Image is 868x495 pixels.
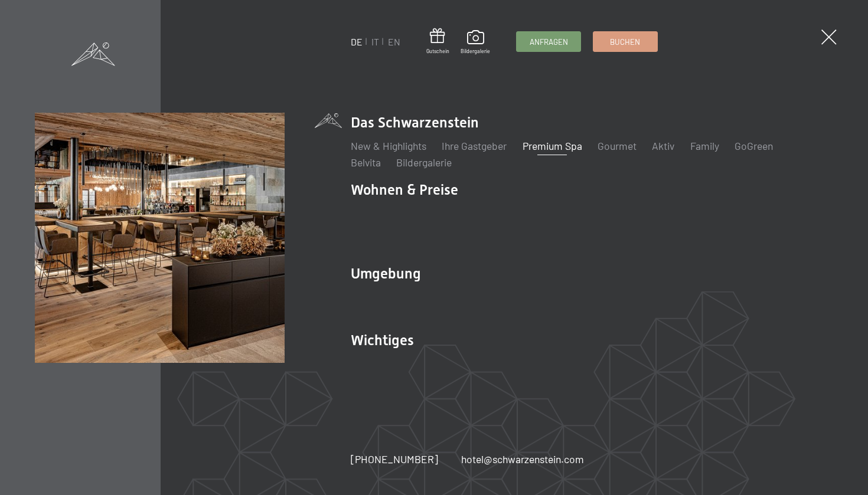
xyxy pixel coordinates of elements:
a: Anfragen [517,32,581,51]
a: IT [371,36,379,47]
span: Bildergalerie [461,48,491,55]
a: Gutschein [426,28,449,55]
span: Anfragen [530,37,568,47]
a: Ihre Gastgeber [442,139,507,152]
span: [PHONE_NUMBER] [351,453,438,466]
a: [PHONE_NUMBER] [351,452,438,467]
a: DE [351,36,363,47]
a: hotel@schwarzenstein.com [461,452,584,467]
a: Belvita [351,156,381,169]
a: New & Highlights [351,139,426,152]
a: Aktiv [652,139,675,152]
span: Gutschein [426,48,449,55]
a: EN [388,36,400,47]
a: Bildergalerie [397,156,452,169]
a: Gourmet [598,139,637,152]
a: Premium Spa [523,139,582,152]
a: Buchen [593,32,657,51]
a: Family [690,139,719,152]
a: Bildergalerie [461,30,491,55]
a: GoGreen [735,139,774,152]
span: Buchen [611,37,641,47]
